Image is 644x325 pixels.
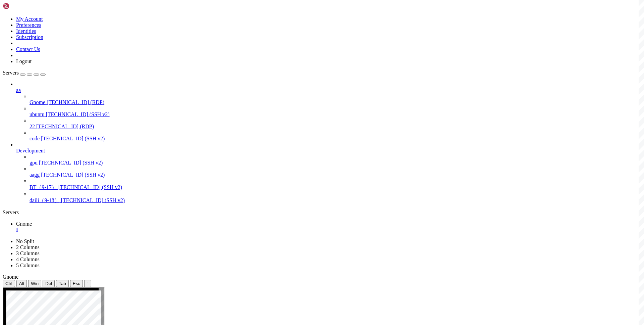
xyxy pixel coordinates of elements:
[47,99,104,105] span: [TECHNICAL_ID] (RDP)
[70,280,83,287] button: Esc
[30,136,40,141] span: code
[30,184,641,191] a: BT（9-17） [TECHNICAL_ID] (SSH v2)
[16,221,32,227] span: Gnome
[28,280,41,287] button: Win
[87,281,89,286] div: 
[16,250,40,256] a: 3 Columns
[16,244,40,250] a: 2 Columns
[3,70,19,76] span: Servers
[3,210,641,216] div: Servers
[3,280,15,287] button: Ctrl
[16,16,43,22] a: My Account
[30,172,641,178] a: aagg [TECHNICAL_ID] (SSH v2)
[30,154,641,166] li: gpu [TECHNICAL_ID] (SSH v2)
[43,280,55,287] button: Del
[16,263,40,268] a: 5 Columns
[16,148,45,153] span: Development
[16,221,641,233] a: Gnome
[30,136,641,142] a: code [TECHNICAL_ID] (SSH v2)
[30,111,641,118] a: ubuntu [TECHNICAL_ID] (SSH v2)
[16,58,32,64] a: Logout
[30,178,641,191] li: BT（9-17） [TECHNICAL_ID] (SSH v2)
[16,34,43,40] a: Subscription
[16,257,40,262] a: 4 Columns
[30,93,641,105] li: Gnome [TECHNICAL_ID] (RDP)
[16,22,41,28] a: Preferences
[30,197,641,204] a: daili（9-18） [TECHNICAL_ID] (SSH v2)
[30,197,60,203] span: daili（9-18）
[5,281,12,286] span: Ctrl
[30,118,641,130] li: 22 [TECHNICAL_ID] (RDP)
[30,160,641,166] a: gpu [TECHNICAL_ID] (SSH v2)
[46,111,109,117] span: [TECHNICAL_ID] (SSH v2)
[30,99,641,105] a: Gnome [TECHNICAL_ID] (RDP)
[16,227,641,233] a: 
[16,87,641,93] a: aa
[16,28,36,34] a: Identities
[30,111,44,117] span: ubuntu
[3,3,41,9] img: Shellngn
[16,87,21,93] span: aa
[16,280,27,287] button: Alt
[16,148,641,154] a: Development
[16,142,641,204] li: Development
[56,280,69,287] button: Tab
[19,281,24,286] span: Alt
[30,160,38,166] span: gpu
[3,274,18,280] span: Gnome
[30,124,35,129] span: 22
[41,136,105,141] span: [TECHNICAL_ID] (SSH v2)
[30,191,641,204] li: daili（9-18） [TECHNICAL_ID] (SSH v2)
[31,281,39,286] span: Win
[16,238,34,244] a: No Split
[59,281,66,286] span: Tab
[39,160,103,166] span: [TECHNICAL_ID] (SSH v2)
[30,124,641,130] a: 22 [TECHNICAL_ID] (RDP)
[16,46,40,52] a: Contact Us
[30,99,45,105] span: Gnome
[45,281,52,286] span: Del
[84,280,91,287] button: 
[30,166,641,178] li: aagg [TECHNICAL_ID] (SSH v2)
[41,172,105,178] span: [TECHNICAL_ID] (SSH v2)
[30,172,40,178] span: aagg
[73,281,80,286] span: Esc
[30,105,641,118] li: ubuntu [TECHNICAL_ID] (SSH v2)
[36,124,94,129] span: [TECHNICAL_ID] (RDP)
[30,130,641,142] li: code [TECHNICAL_ID] (SSH v2)
[58,184,122,190] span: [TECHNICAL_ID] (SSH v2)
[3,70,46,76] a: Servers
[16,81,641,142] li: aa
[61,197,125,203] span: [TECHNICAL_ID] (SSH v2)
[30,184,57,190] span: BT（9-17）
